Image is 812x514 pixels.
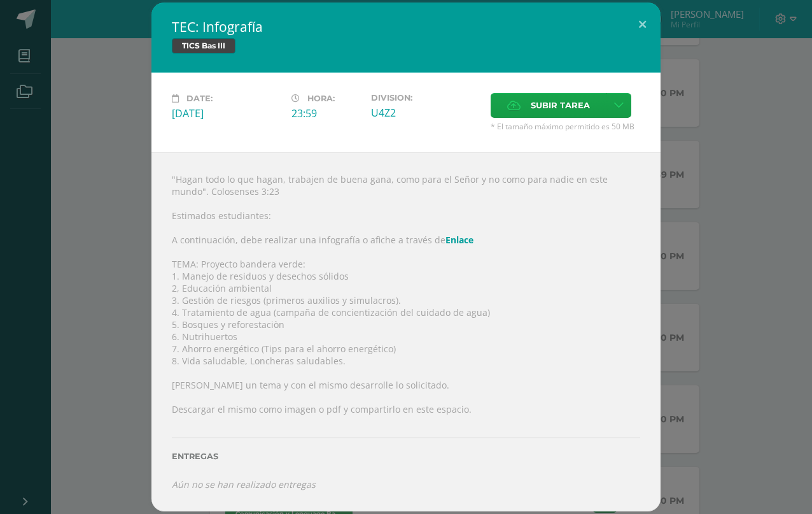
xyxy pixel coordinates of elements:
span: TICS Bas III [172,38,235,54]
div: "Hagan todo lo que hagan, trabajen de buena gana, como para el Señor y no como para nadie en este... [151,152,661,511]
span: Hora: [307,94,335,103]
span: Subir tarea [531,94,590,117]
div: U4Z2 [371,106,480,120]
a: Enlace [445,234,473,246]
div: 23:59 [291,106,361,120]
div: [DATE] [172,106,281,120]
span: * El tamaño máximo permitido es 50 MB [491,121,640,132]
button: Close (Esc) [624,3,661,46]
span: Date: [186,94,213,103]
label: Entregas [172,452,640,461]
h2: TEC: Infografía [172,18,640,36]
i: Aún no se han realizado entregas [172,478,316,490]
label: Division: [371,93,480,103]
